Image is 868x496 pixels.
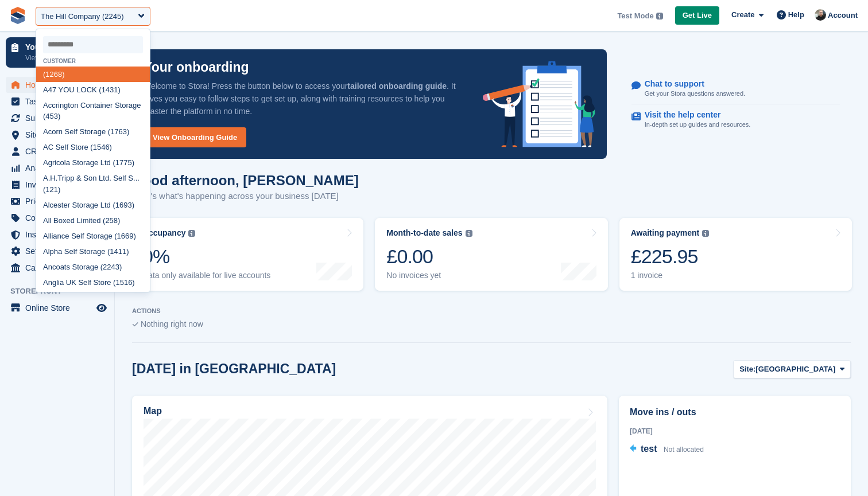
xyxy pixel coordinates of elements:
[25,77,94,93] span: Home
[142,271,270,280] div: Data only available for live accounts
[25,210,94,226] span: Coupons
[25,110,94,126] span: Subscriptions
[144,61,249,74] p: Your onboarding
[25,143,94,159] span: CRM
[386,228,462,238] div: Month-to-date sales
[25,193,94,209] span: Pricing
[36,213,150,228] div: All Boxed Limited (258)
[6,127,108,143] a: menu
[630,426,840,436] div: [DATE]
[141,319,203,329] span: Nothing right now
[466,230,472,237] img: icon-info-grey-7440780725fd019a000dd9b08b2336e03edf1995a4989e88bcd33f0948082b44.svg
[483,61,595,147] img: onboarding-info-6c161a55d2c0e0a8cae90662b2fe09162a5109e8cc188191df67fb4f79e88e88.svg
[788,9,804,21] span: Help
[36,228,150,244] div: Alliance Self Storage (1669)
[36,259,150,275] div: Ancoats Storage (2243)
[41,11,124,22] div: The Hill Company (2245)
[645,120,751,130] p: In-depth set up guides and resources.
[645,89,745,99] p: Get your Stora questions answered.
[36,275,150,290] div: Anglia UK Self Store (1516)
[25,127,94,143] span: Sites
[656,13,663,19] img: icon-info-grey-7440780725fd019a000dd9b08b2336e03edf1995a4989e88bcd33f0948082b44.svg
[25,177,94,193] span: Invoices
[142,245,270,268] div: 0%
[6,226,108,243] a: menu
[36,171,150,198] div: A.H.Tripp & Son Ltd. Self S... (121)
[95,301,108,315] a: Preview store
[25,260,94,276] span: Capital
[755,364,835,375] span: [GEOGRAPHIC_DATA]
[6,143,108,159] a: menu
[131,218,363,291] a: Occupancy 0% Data only available for live accounts
[132,361,336,377] h2: [DATE] in [GEOGRAPHIC_DATA]
[6,300,108,316] a: menu
[36,155,150,171] div: Agricola Storage Ltd (1775)
[739,364,755,375] span: Site:
[144,80,464,118] p: Welcome to Stora! Press the button below to access your . It gives you easy to follow steps to ge...
[631,271,710,280] div: 1 invoice
[132,190,359,203] p: Here's what's happening across your business [DATE]
[188,230,195,237] img: icon-info-grey-7440780725fd019a000dd9b08b2336e03edf1995a4989e88bcd33f0948082b44.svg
[664,446,704,454] span: Not allocated
[386,271,472,280] div: No invoices yet
[702,230,709,237] img: icon-info-grey-7440780725fd019a000dd9b08b2336e03edf1995a4989e88bcd33f0948082b44.svg
[631,245,710,268] div: £225.95
[6,37,108,68] a: Your onboarding View next steps
[731,9,754,21] span: Create
[641,444,657,454] span: test
[631,104,840,135] a: Visit the help center In-depth set up guides and resources.
[386,245,472,268] div: £0.00
[36,244,150,259] div: Alpha Self Storage (1411)
[132,307,851,315] p: ACTIONS
[144,127,246,147] a: View Onboarding Guide
[10,286,114,297] span: Storefront
[25,243,94,259] span: Settings
[9,7,26,24] img: stora-icon-8386f47178a22dfd0bd8f6a31ec36ba5ce8667c1dd55bd0f319d3a0aa187defe.svg
[25,300,94,316] span: Online Store
[6,93,108,110] a: menu
[645,79,736,89] p: Chat to support
[36,67,150,82] div: (1268)
[6,243,108,259] a: menu
[815,9,826,21] img: Tom Huddleston
[630,405,840,419] h2: Move ins / outs
[347,81,447,91] strong: tailored onboarding guide
[25,43,94,51] p: Your onboarding
[631,228,700,238] div: Awaiting payment
[36,97,150,124] div: Accrington Container Storage (453)
[6,210,108,226] a: menu
[375,218,607,291] a: Month-to-date sales £0.00 No invoices yet
[645,110,742,120] p: Visit the help center
[683,10,712,21] span: Get Live
[6,193,108,209] a: menu
[6,110,108,126] a: menu
[6,177,108,193] a: menu
[733,360,851,379] button: Site: [GEOGRAPHIC_DATA]
[6,160,108,176] a: menu
[142,228,185,238] div: Occupancy
[132,322,138,327] img: blank_slate_check_icon-ba018cac091ee9be17c0a81a6c232d5eb81de652e7a59be601be346b1b6ddf79.svg
[25,53,94,63] p: View next steps
[630,442,704,457] a: test Not allocated
[36,82,150,97] div: A47 YOU LOCK (1431)
[6,77,108,93] a: menu
[25,226,94,243] span: Insurance
[36,58,150,64] div: Customer
[6,260,108,276] a: menu
[675,6,719,25] a: Get Live
[36,140,150,155] div: AC Self Store (1546)
[617,10,653,22] span: Test Mode
[36,124,150,140] div: Acorn Self Storage (1763)
[619,218,852,291] a: Awaiting payment £225.95 1 invoice
[132,173,359,188] h1: Good afternoon, [PERSON_NAME]
[36,197,150,213] div: Alcester Storage Ltd (1693)
[631,73,840,105] a: Chat to support Get your Stora questions answered.
[25,93,94,110] span: Tasks
[25,160,94,176] span: Analytics
[828,10,858,21] span: Account
[144,406,162,416] h2: Map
